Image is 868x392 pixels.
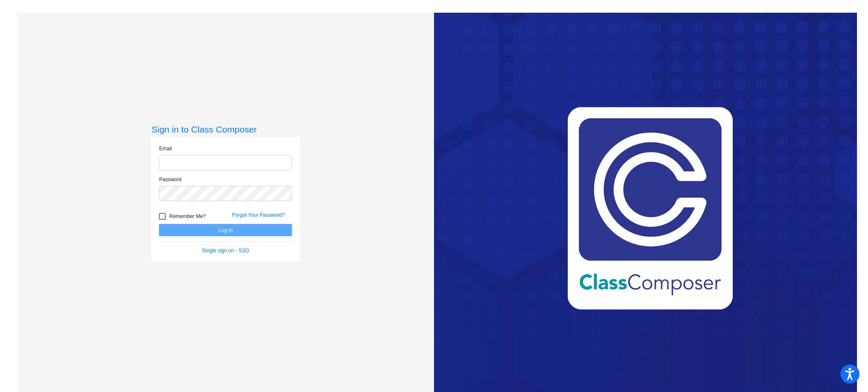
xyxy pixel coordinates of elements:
[159,176,181,183] label: Password
[232,212,285,218] a: Forgot Your Password?
[202,248,249,254] a: Single sign on - SSO
[151,124,300,135] h3: Sign in to Class Composer
[159,145,172,152] label: Email
[169,211,206,221] span: Remember Me?
[159,224,292,236] button: Log In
